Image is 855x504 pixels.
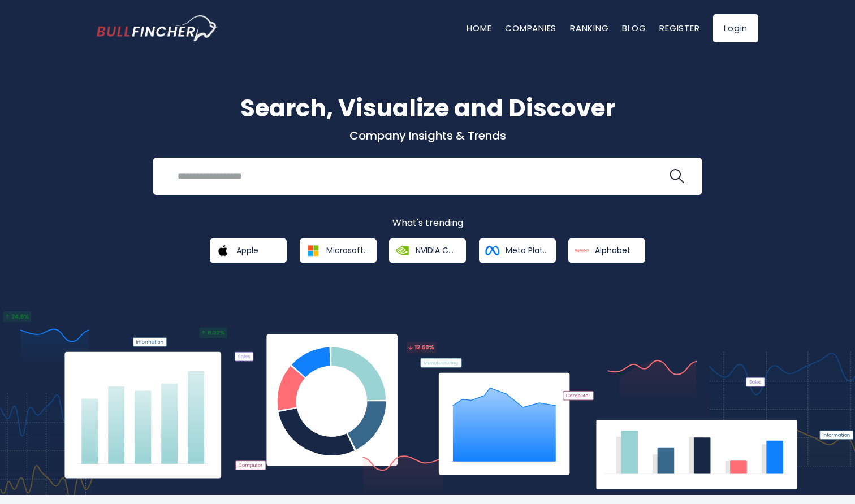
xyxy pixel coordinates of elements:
[389,238,466,263] a: NVIDIA Corporation
[326,245,369,255] span: Microsoft Corporation
[97,15,218,41] a: Go to homepage
[236,245,258,255] span: Apple
[97,128,758,143] p: Company Insights & Trends
[97,15,218,41] img: bullfincher logo
[670,169,684,184] img: search icon
[568,238,645,263] a: Alphabet
[713,14,758,42] a: Login
[506,245,548,255] span: Meta Platforms
[467,22,491,34] a: Home
[300,238,377,263] a: Microsoft Corporation
[505,22,556,34] a: Companies
[210,238,287,263] a: Apple
[97,218,758,229] p: What's trending
[570,22,608,34] a: Ranking
[479,238,556,263] a: Meta Platforms
[416,245,458,255] span: NVIDIA Corporation
[97,90,758,126] h1: Search, Visualize and Discover
[595,245,631,255] span: Alphabet
[622,22,646,34] a: Blog
[659,22,699,34] a: Register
